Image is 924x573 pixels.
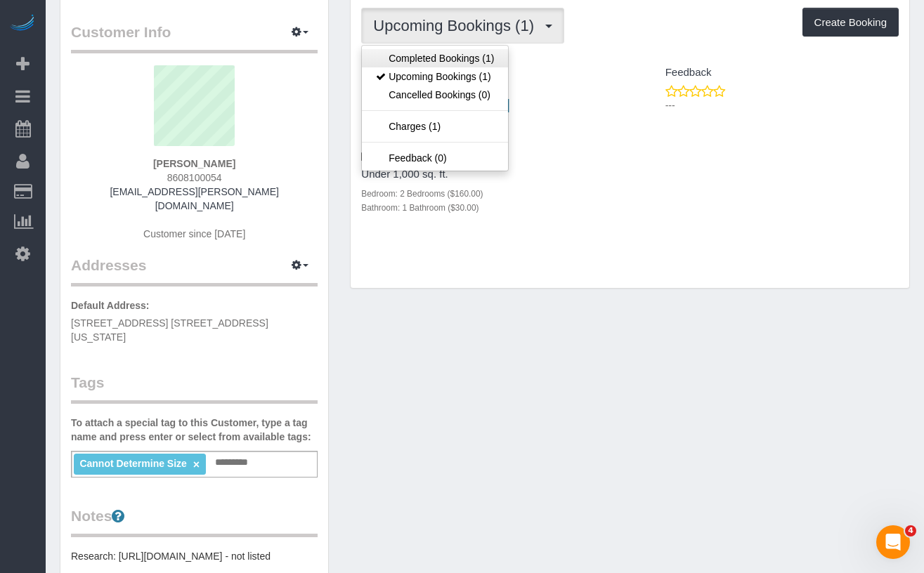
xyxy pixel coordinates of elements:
pre: Research: [URL][DOMAIN_NAME] - not listed [71,549,318,563]
h4: Feedback [641,67,899,79]
span: Upcoming Bookings (1) [373,17,541,34]
label: Default Address: [71,298,150,312]
strong: [PERSON_NAME] [153,158,235,169]
img: Automaid Logo [8,14,37,34]
button: Upcoming Bookings (1) [361,8,564,44]
a: Feedback (0) [362,149,508,167]
button: Create Booking [802,8,899,37]
a: Charges (1) [362,117,508,136]
iframe: Intercom live chat [876,525,910,559]
a: × [193,459,200,470]
a: Upcoming Bookings (1) [362,67,508,86]
legend: Notes [71,506,318,537]
a: [EMAIL_ADDRESS][PERSON_NAME][DOMAIN_NAME] [110,186,278,211]
p: --- [665,98,899,112]
label: To attach a special tag to this Customer, type a tag name and press enter or select from availabl... [71,416,318,444]
span: 4 [905,525,916,536]
a: Cancelled Bookings (0) [362,86,508,104]
small: Bathroom: 1 Bathroom ($30.00) [361,203,479,213]
h4: Under 1,000 sq. ft. [361,169,619,180]
legend: Tags [71,372,318,404]
span: Cannot Determine Size [79,458,186,469]
small: Bedroom: 2 Bedrooms ($160.00) [361,189,483,199]
legend: Customer Info [71,22,318,53]
span: Customer since [DATE] [143,228,245,239]
span: 8608100054 [167,172,222,183]
span: [STREET_ADDRESS] [STREET_ADDRESS][US_STATE] [71,317,268,343]
a: Completed Bookings (1) [362,49,508,67]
